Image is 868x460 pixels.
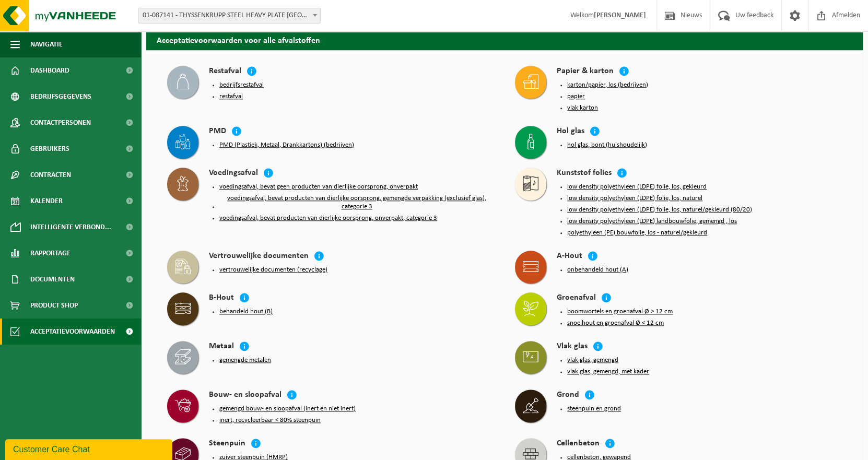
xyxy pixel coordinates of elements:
[146,29,863,50] h2: Acceptatievoorwaarden voor alle afvalstoffen
[557,390,579,402] h4: Grond
[30,214,111,240] span: Intelligente verbond...
[557,341,588,353] h4: Vlak glas
[567,104,598,112] button: vlak karton
[209,438,245,450] h4: Steenpuin
[567,92,585,101] button: papier
[30,84,91,110] span: Bedrijfsgegevens
[567,405,621,413] button: steenpuin en grond
[567,194,702,203] button: low density polyethyleen (LDPE) folie, los, naturel
[219,141,354,149] button: PMD (Plastiek, Metaal, Drankkartons) (bedrijven)
[557,292,596,304] h4: Groenafval
[209,168,258,180] h4: Voedingsafval
[209,292,234,304] h4: B-Hout
[594,11,646,19] strong: [PERSON_NAME]
[567,229,707,237] button: polyethyleen (PE) bouwfolie, los - naturel/gekleurd
[567,206,752,214] button: low density polyethyleen (LDPE) folie, los, naturel/gekleurd (80/20)
[567,141,647,149] button: hol glas, bont (huishoudelijk)
[138,8,321,23] span: 01-087141 - THYSSENKRUPP STEEL HEAVY PLATE ANTWERP NV - ANTWERPEN
[557,438,600,450] h4: Cellenbeton
[219,92,243,101] button: restafval
[209,66,241,78] h4: Restafval
[567,183,707,191] button: low density polyethyleen (LDPE) folie, los, gekleurd
[567,356,618,364] button: vlak glas, gemengd
[30,188,63,214] span: Kalender
[219,308,273,316] button: behandeld hout (B)
[557,66,614,78] h4: Papier & karton
[557,168,612,180] h4: Kunststof folies
[219,183,418,191] button: voedingsafval, bevat geen producten van dierlijke oorsprong, onverpakt
[30,319,115,345] span: Acceptatievoorwaarden
[30,292,78,319] span: Product Shop
[567,319,664,327] button: snoeihout en groenafval Ø < 12 cm
[5,437,174,460] iframe: chat widget
[567,368,649,376] button: vlak glas, gemengd, met kader
[209,251,309,263] h4: Vertrouwelijke documenten
[219,416,321,424] button: inert, recycleerbaar < 80% steenpuin
[557,126,584,138] h4: Hol glas
[30,31,63,57] span: Navigatie
[30,266,75,292] span: Documenten
[209,341,234,353] h4: Metaal
[209,390,281,402] h4: Bouw- en sloopafval
[219,81,264,89] button: bedrijfsrestafval
[30,57,69,84] span: Dashboard
[30,162,71,188] span: Contracten
[567,81,648,89] button: karton/papier, los (bedrijven)
[567,266,628,274] button: onbehandeld hout (A)
[557,251,582,263] h4: A-Hout
[219,356,271,364] button: gemengde metalen
[567,217,737,226] button: low density polyethyleen (LDPE) landbouwfolie, gemengd , los
[219,194,494,211] button: voedingsafval, bevat producten van dierlijke oorsprong, gemengde verpakking (exclusief glas), cat...
[219,266,327,274] button: vertrouwelijke documenten (recyclage)
[138,8,320,23] span: 01-087141 - THYSSENKRUPP STEEL HEAVY PLATE ANTWERP NV - ANTWERPEN
[219,405,356,413] button: gemengd bouw- en sloopafval (inert en niet inert)
[219,214,437,222] button: voedingsafval, bevat producten van dierlijke oorsprong, onverpakt, categorie 3
[209,126,226,138] h4: PMD
[567,308,673,316] button: boomwortels en groenafval Ø > 12 cm
[30,110,91,136] span: Contactpersonen
[30,136,69,162] span: Gebruikers
[30,240,71,266] span: Rapportage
